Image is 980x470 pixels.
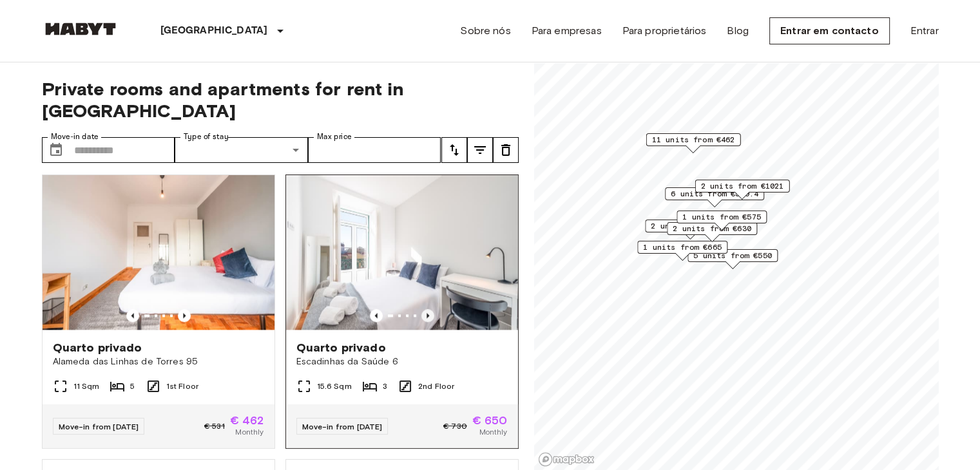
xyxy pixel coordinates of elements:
div: Map marker [645,220,735,240]
img: Marketing picture of unit PT-17-007-005-02H [286,175,518,330]
span: 1 units from €575 [682,211,761,223]
span: Move-in from [DATE] [59,422,139,431]
span: 1 units from €665 [643,241,722,253]
span: € 531 [204,420,225,432]
span: 6 units from €519.4 [671,188,758,200]
span: Monthly [479,426,507,438]
a: Marketing picture of unit PT-17-005-003-01HPrevious imagePrevious imageQuarto privadoAlameda das ... [42,174,275,449]
label: Max price [317,131,352,142]
a: Entrar em contacto [769,17,890,44]
span: 2 units from €1021 [700,180,783,192]
span: € 730 [443,420,467,432]
span: Quarto privado [296,340,386,355]
div: Map marker [646,133,740,153]
button: tune [493,137,519,163]
span: 11 Sqm [73,381,100,392]
div: Map marker [665,187,764,207]
label: Type of stay [184,131,229,142]
div: Map marker [637,241,727,261]
span: 11 units from €462 [651,134,735,146]
span: Monthly [235,426,264,438]
button: tune [467,137,493,163]
a: Sobre nós [460,23,510,39]
span: Quarto privado [53,340,142,355]
span: 1st Floor [166,381,198,392]
span: 2 units from €615 [651,220,729,232]
a: Mapbox logo [538,452,595,467]
span: Alameda das Linhas de Torres 95 [53,355,264,368]
a: Entrar [910,23,939,39]
span: Escadinhas da Saúde 6 [296,355,508,368]
span: 2 units from €630 [673,223,751,234]
div: Map marker [667,222,757,242]
a: Marketing picture of unit PT-17-007-005-02HPrevious imagePrevious imageQuarto privadoEscadinhas d... [285,174,519,449]
button: tune [441,137,467,163]
button: Choose date [43,137,69,163]
img: Habyt [42,23,119,35]
span: € 462 [230,415,264,426]
div: Map marker [677,211,767,230]
a: Blog [727,23,749,39]
p: [GEOGRAPHIC_DATA] [160,23,268,39]
button: Previous image [178,309,191,322]
span: 15.6 Sqm [317,381,352,392]
span: Move-in from [DATE] [302,422,383,431]
div: Map marker [687,249,778,269]
button: Previous image [370,309,383,322]
a: Para empresas [532,23,602,39]
span: Private rooms and apartments for rent in [GEOGRAPHIC_DATA] [42,78,519,122]
span: 3 [383,381,387,392]
button: Previous image [126,309,139,322]
a: Para proprietários [622,23,707,39]
label: Move-in date [51,131,99,142]
img: Marketing picture of unit PT-17-005-003-01H [43,175,274,330]
span: 5 [130,381,135,392]
button: Previous image [421,309,434,322]
div: Map marker [695,180,789,200]
span: 2nd Floor [418,381,454,392]
span: € 650 [472,415,508,426]
span: 5 units from €550 [693,250,772,261]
